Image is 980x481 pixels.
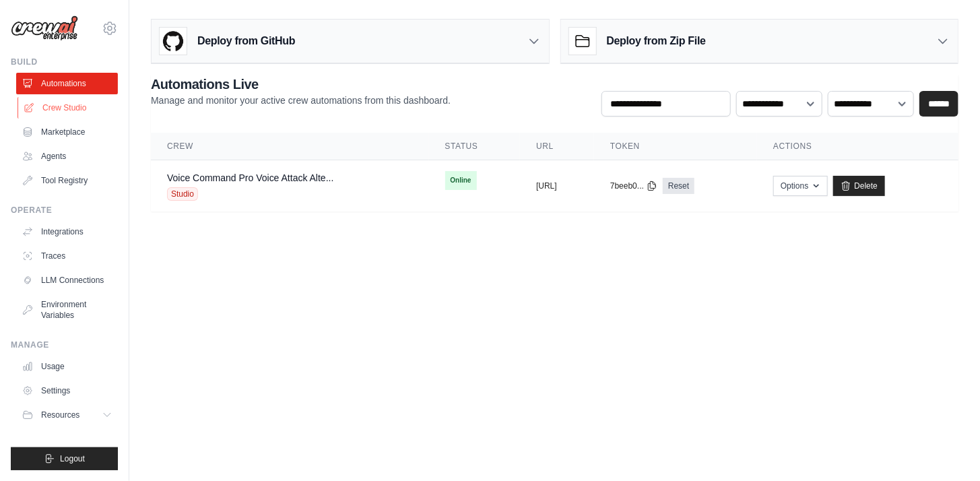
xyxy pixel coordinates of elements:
h3: Deploy from GitHub [197,33,295,49]
a: Tool Registry [16,170,118,191]
img: GitHub Logo [160,28,187,55]
a: Environment Variables [16,294,118,326]
a: Crew Studio [18,97,119,119]
span: Online [445,171,477,190]
a: Integrations [16,221,118,243]
th: Token [594,133,757,160]
p: Manage and monitor your active crew automations from this dashboard. [151,94,451,107]
iframe: Chat Widget [913,416,980,481]
span: Logout [60,453,85,464]
button: Options [773,176,828,196]
span: Studio [167,187,198,201]
a: Reset [663,178,694,194]
button: Logout [11,447,118,470]
div: Manage [11,340,118,350]
img: Logo [11,15,78,41]
div: Operate [11,205,118,216]
th: Status [429,133,521,160]
th: Actions [757,133,958,160]
button: Resources [16,404,118,426]
button: 7beeb0... [610,181,657,191]
h3: Deploy from Zip File [607,33,706,49]
th: Crew [151,133,429,160]
span: Resources [41,410,79,420]
a: Traces [16,245,118,267]
a: LLM Connections [16,269,118,291]
a: Automations [16,73,118,94]
a: Delete [833,176,885,196]
div: Build [11,57,118,67]
a: Usage [16,356,118,377]
a: Settings [16,380,118,402]
a: Voice Command Pro Voice Attack Alte... [167,172,333,183]
a: Agents [16,146,118,167]
a: Marketplace [16,121,118,143]
th: URL [520,133,594,160]
h2: Automations Live [151,75,451,94]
